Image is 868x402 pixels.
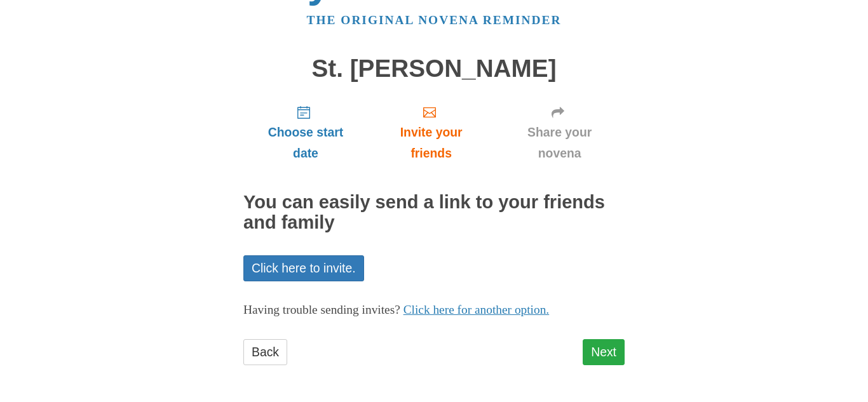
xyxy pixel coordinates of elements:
[243,95,368,170] a: Choose start date
[583,339,625,365] a: Next
[403,303,550,316] a: Click here for another option.
[507,122,612,164] span: Share your novena
[256,122,355,164] span: Choose start date
[243,55,625,83] h1: St. [PERSON_NAME]
[494,95,625,170] a: Share your novena
[381,122,482,164] span: Invite your friends
[243,255,364,281] a: Click here to invite.
[243,303,400,316] span: Having trouble sending invites?
[307,13,562,27] a: The original novena reminder
[243,339,287,365] a: Back
[243,192,625,233] h2: You can easily send a link to your friends and family
[368,95,494,170] a: Invite your friends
